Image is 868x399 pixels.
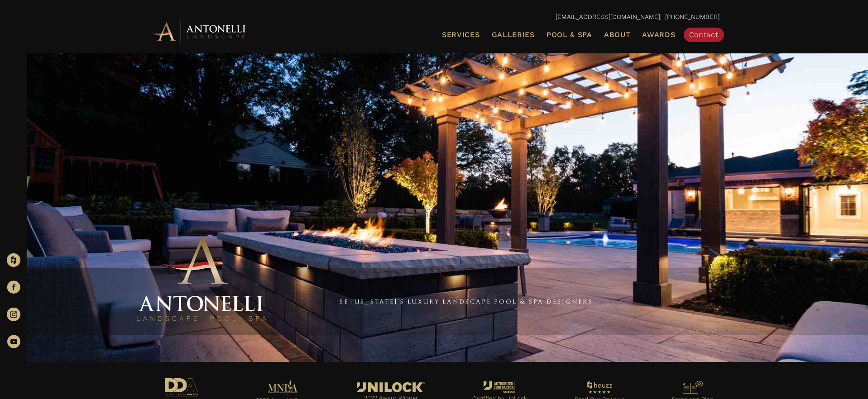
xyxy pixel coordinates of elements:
span: Pool & Spa [547,30,592,39]
img: Antonelli Horizontal Logo [149,19,249,44]
span: Contact [689,30,719,39]
span: About [604,31,631,38]
a: [EMAIL_ADDRESS][DOMAIN_NAME] [556,13,660,20]
a: Galleries [488,29,538,41]
a: Contact [684,28,724,42]
img: Houzz [7,253,20,267]
span: Awards [642,30,675,39]
a: Pool & Spa [543,29,596,41]
p: | [PHONE_NUMBER] [149,11,719,23]
a: SE [US_STATE]'s Luxury Landscape Pool & Spa Designers [340,298,593,305]
a: About [600,29,634,41]
a: Services [438,29,484,41]
span: Services [442,31,480,38]
span: Galleries [492,30,535,39]
img: Antonelli Stacked Logo [134,232,269,326]
a: Awards [638,29,679,41]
